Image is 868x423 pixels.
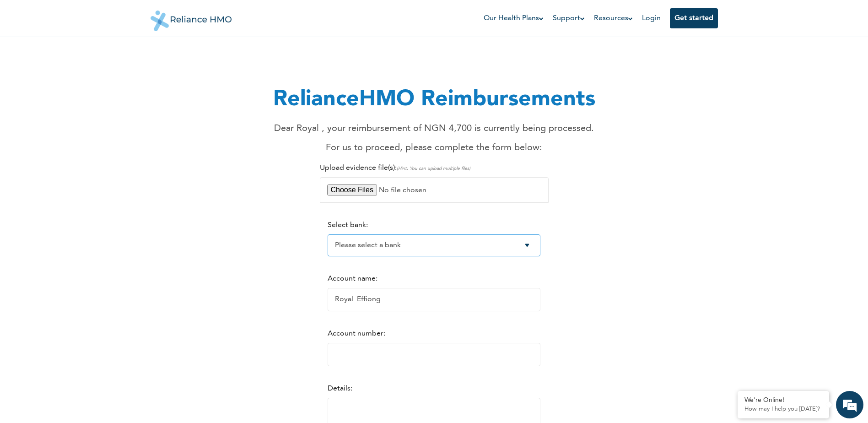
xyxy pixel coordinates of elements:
button: Get started [670,8,718,28]
label: Select bank: [328,222,368,229]
label: Upload evidence file(s): [320,164,470,172]
div: Minimize live chat window [150,5,172,27]
p: For us to proceed, please complete the form below: [273,141,595,155]
img: Reliance HMO's Logo [151,4,232,31]
a: Our Health Plans [484,13,544,24]
p: Dear Royal , your reimbursement of NGN 4,700 is currently being processed. [273,122,595,136]
h1: RelianceHMO Reimbursements [273,83,595,116]
div: We're Online! [744,396,822,404]
span: (Hint: You can upload multiple files) [397,166,470,171]
a: Resources [594,13,633,24]
img: d_794563401_company_1708531726252_794563401 [17,46,37,69]
div: Chat with us now [48,51,154,63]
p: How may I help you today? [744,406,822,413]
a: Support [553,13,585,24]
textarea: Type your message and hit 'Enter' [5,278,174,310]
label: Account name: [328,275,377,282]
a: Login [642,15,661,22]
label: Account number: [328,330,385,337]
span: Conversation [5,326,90,333]
span: We're online! [53,130,126,222]
label: Details: [328,385,352,392]
div: FAQs [90,310,175,339]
